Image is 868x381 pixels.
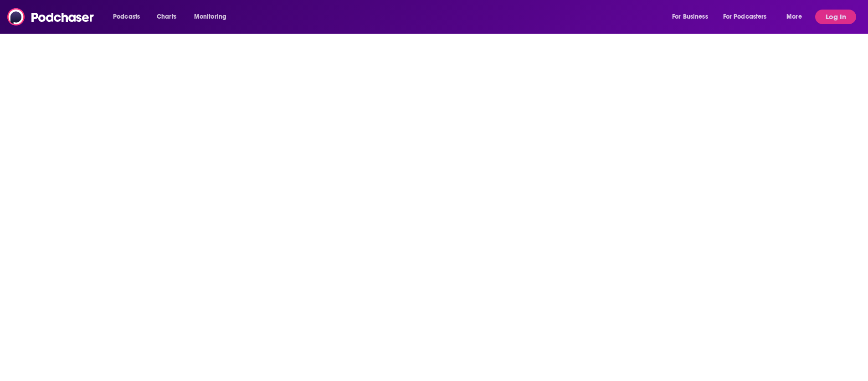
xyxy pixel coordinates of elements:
[666,10,719,24] button: open menu
[107,10,152,24] button: open menu
[194,10,226,23] span: Monitoring
[815,10,856,24] button: Log In
[723,10,767,23] span: For Podcasters
[672,10,708,23] span: For Business
[786,10,802,23] span: More
[157,10,176,23] span: Charts
[780,10,813,24] button: open menu
[717,10,780,24] button: open menu
[113,10,140,23] span: Podcasts
[151,10,182,24] a: Charts
[7,8,95,25] img: Podchaser - Follow, Share and Rate Podcasts
[188,10,238,24] button: open menu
